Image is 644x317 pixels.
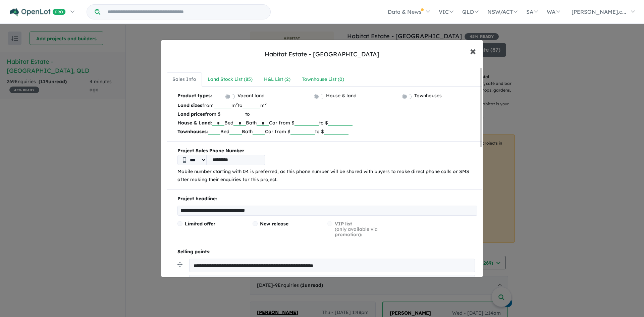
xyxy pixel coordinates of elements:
[260,221,288,227] span: New release
[470,44,476,58] span: ×
[177,147,477,155] b: Project Sales Phone Number
[265,102,267,106] sup: 2
[177,101,477,110] p: from m to m
[177,262,182,267] img: drag.svg
[177,118,477,127] p: Bed Bath Car from $ to $
[177,92,212,101] b: Product types:
[10,8,66,16] img: Openlot PRO Logo White
[326,92,357,100] label: House & land
[264,75,290,84] div: H&L List ( 2 )
[185,221,215,227] span: Limited offer
[177,168,477,184] p: Mobile number starting with 04 is preferred, as this phone number will be shared with buyers to m...
[177,102,202,108] b: Land sizes
[177,120,212,126] b: House & Land:
[177,111,205,117] b: Land prices
[183,157,186,163] img: Phone icon
[208,75,253,84] div: Land Stock List ( 85 )
[102,5,269,19] input: Try estate name, suburb, builder or developer
[177,195,477,203] p: Project headline:
[237,92,265,100] label: Vacant land
[265,50,379,59] div: Habitat Estate - [GEOGRAPHIC_DATA]
[414,92,442,100] label: Townhouses
[572,8,626,15] span: [PERSON_NAME].c...
[302,75,344,84] div: Townhouse List ( 0 )
[177,110,477,118] p: from $ to
[172,75,196,84] div: Sales Info
[236,102,238,106] sup: 2
[177,128,208,135] b: Townhouses:
[177,248,477,256] p: Selling points:
[177,127,477,136] p: Bed Bath Car from $ to $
